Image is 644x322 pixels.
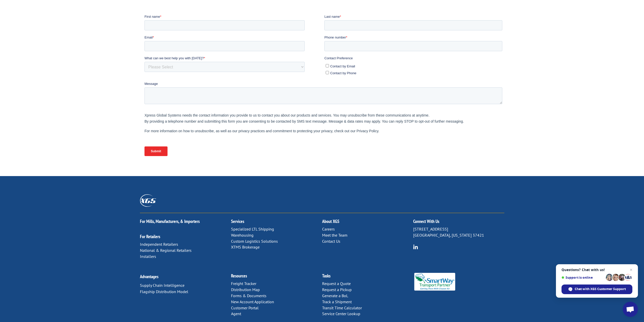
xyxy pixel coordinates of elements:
[231,293,266,298] a: Forms & Documents
[322,233,347,238] a: Meet the Team
[231,239,278,244] a: Custom Logistics Solutions
[181,57,184,60] input: Contact by Phone
[322,287,352,292] a: Request a Pickup
[231,299,274,304] a: New Account Application
[322,299,352,304] a: Track a Shipment
[180,42,208,46] span: Contact Preference
[628,267,634,273] span: Close chat
[322,311,360,316] a: Service Center Lookup
[562,268,632,272] span: Questions? Chat with us!
[231,226,274,232] a: Specialized LTL Shipping
[413,244,418,249] img: group-6
[322,274,413,281] h2: Tasks
[562,285,632,294] div: Chat with XGS Customer Support
[231,218,244,224] a: Services
[140,218,200,224] a: For Mills, Manufacturers, & Importers
[231,244,260,250] a: XTMS Brokerage
[413,273,456,291] img: Smartway_Logo
[322,293,348,298] a: Generate a BoL
[231,273,247,279] a: Resources
[186,57,212,61] span: Contact by Phone
[231,311,241,316] a: Agent
[186,50,211,54] span: Contact by Email
[562,276,604,279] span: Support is online
[413,219,504,226] h2: Connect With Us
[140,242,178,247] a: Independent Retailers
[144,14,504,160] iframe: Form 0
[322,226,335,232] a: Careers
[140,283,184,288] a: Supply Chain Intelligence
[140,289,188,294] a: Flagship Distribution Model
[140,194,156,207] img: XGS_Logos_ALL_2024_All_White
[231,233,254,238] a: Warehousing
[413,226,504,238] p: [STREET_ADDRESS] [GEOGRAPHIC_DATA], [US_STATE] 37421
[322,281,351,286] a: Request a Quote
[575,287,626,291] span: Chat with XGS Customer Support
[181,50,184,53] input: Contact by Email
[140,274,158,279] a: Advantages
[231,281,256,286] a: Freight Tracker
[231,305,259,310] a: Customer Portal
[322,218,339,224] a: About XGS
[140,248,192,253] a: National & Regional Retailers
[180,21,201,25] span: Phone number
[231,287,260,292] a: Distribution Map
[322,305,362,310] a: Transit Time Calculator
[623,302,638,317] div: Open chat
[140,254,156,259] a: Installers
[322,239,340,244] a: Contact Us
[140,234,160,239] a: For Retailers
